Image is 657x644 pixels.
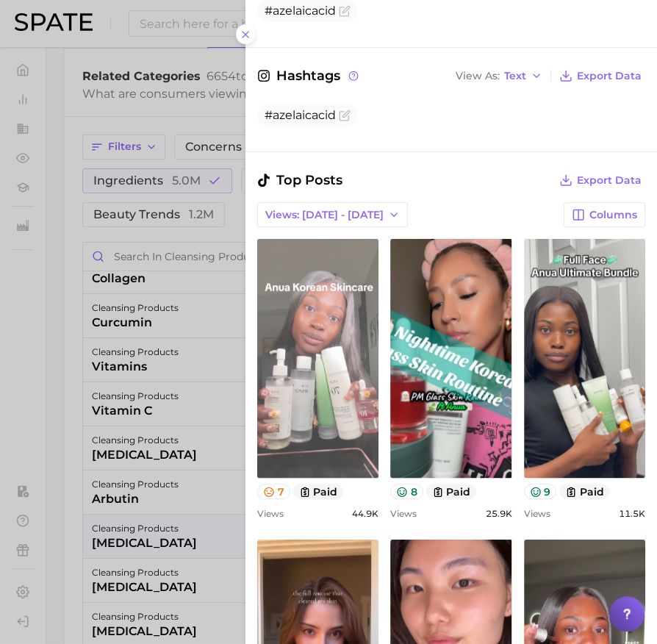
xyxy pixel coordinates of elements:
button: Views: [DATE] - [DATE] [257,202,408,227]
span: Views [257,508,284,519]
span: Export Data [577,70,642,82]
button: Flag as miscategorized or irrelevant [339,110,351,121]
button: Flag as miscategorized or irrelevant [339,5,351,17]
button: 8 [390,484,423,499]
span: 25.9k [486,508,512,519]
button: Export Data [556,65,645,86]
span: Text [504,72,526,80]
span: Views [390,508,417,519]
button: 9 [524,484,557,499]
span: Export Data [577,174,642,187]
span: View As [456,72,500,80]
span: Views: [DATE] - [DATE] [265,209,384,221]
span: Hashtags [257,65,361,86]
button: paid [426,484,477,499]
span: #azelaicacid [265,4,336,18]
button: Columns [564,202,645,227]
span: #azelaicacid [265,108,336,122]
button: View AsText [452,66,546,85]
span: 11.5k [619,508,645,519]
button: paid [559,484,610,499]
button: Export Data [556,170,645,190]
span: Top Posts [257,170,342,190]
button: paid [293,484,344,499]
button: 7 [257,484,290,499]
span: 44.9k [352,508,378,519]
span: Views [524,508,550,519]
span: Columns [589,209,637,221]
